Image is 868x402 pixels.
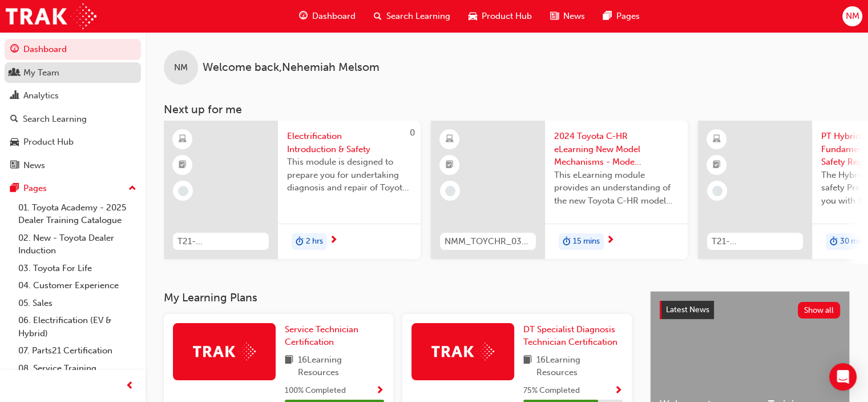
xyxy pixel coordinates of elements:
h3: Next up for me [146,103,868,116]
div: Open Intercom Messenger [829,363,857,391]
a: Latest NewsShow all [660,301,840,319]
span: 30 mins [840,235,867,248]
a: Product Hub [5,132,141,153]
span: NM [174,61,188,74]
span: search-icon [374,9,382,23]
h3: My Learning Plans [164,291,632,304]
a: DT Specialist Diagnosis Technician Certification [523,323,623,349]
span: Show Progress [614,386,623,396]
div: News [23,159,45,172]
a: 0T21-FOD_HVIS_PREREQElectrification Introduction & SafetyThis module is designed to prepare you f... [164,121,421,259]
span: next-icon [606,236,615,246]
span: guage-icon [10,45,19,55]
span: duration-icon [296,234,304,249]
span: book-icon [285,353,293,379]
span: duration-icon [830,234,838,249]
span: 15 mins [573,235,600,248]
span: 16 Learning Resources [536,353,623,379]
span: learningResourceType_ELEARNING-icon [713,132,721,147]
button: Show Progress [376,384,384,398]
span: Product Hub [482,10,532,23]
div: My Team [23,66,59,79]
span: prev-icon [126,379,134,393]
span: car-icon [469,9,477,23]
span: news-icon [10,161,19,171]
a: 05. Sales [14,294,141,312]
button: NM [842,6,862,26]
a: Search Learning [5,109,141,130]
span: Welcome back , Nehemiah Melsom [203,61,380,74]
a: car-iconProduct Hub [459,5,541,28]
span: pages-icon [10,184,19,194]
span: Search Learning [386,10,450,23]
span: booktick-icon [446,158,454,173]
a: 02. New - Toyota Dealer Induction [14,229,141,260]
span: Electrification Introduction & Safety [287,130,411,156]
a: My Team [5,62,141,83]
span: learningRecordVerb_NONE-icon [712,186,722,196]
a: search-iconSearch Learning [365,5,459,28]
span: learningRecordVerb_NONE-icon [445,186,455,196]
a: Dashboard [5,39,141,60]
span: people-icon [10,68,19,78]
span: Service Technician Certification [285,324,358,348]
span: duration-icon [563,234,571,249]
span: Show Progress [376,386,384,396]
button: Pages [5,178,141,199]
a: 04. Customer Experience [14,277,141,294]
a: News [5,155,141,176]
a: news-iconNews [541,5,594,28]
span: search-icon [10,114,18,125]
span: learningResourceType_ELEARNING-icon [179,132,187,147]
img: Trak [431,343,494,360]
span: NM [845,10,859,23]
a: NMM_TOYCHR_032024_MODULE_12024 Toyota C-HR eLearning New Model Mechanisms - Model Outline (Module... [431,121,688,259]
div: Pages [23,182,47,195]
span: 0 [410,128,415,138]
div: Search Learning [23,113,87,126]
span: This module is designed to prepare you for undertaking diagnosis and repair of Toyota & Lexus Ele... [287,156,411,194]
a: pages-iconPages [594,5,649,28]
a: Analytics [5,85,141,106]
span: learningResourceType_ELEARNING-icon [446,132,454,147]
span: 16 Learning Resources [298,353,384,379]
span: chart-icon [10,91,19,101]
span: up-icon [128,181,136,196]
span: Latest News [666,305,709,315]
a: 06. Electrification (EV & Hybrid) [14,312,141,342]
span: T21-PTHV_HYBRID_PRE_READ [712,235,798,248]
span: Pages [616,10,640,23]
span: booktick-icon [713,158,721,173]
span: learningRecordVerb_NONE-icon [178,186,188,196]
button: Show Progress [614,384,623,398]
span: 100 % Completed [285,384,346,397]
span: book-icon [523,353,532,379]
span: News [563,10,585,23]
span: 2024 Toyota C-HR eLearning New Model Mechanisms - Model Outline (Module 1) [554,130,679,169]
span: T21-FOD_HVIS_PREREQ [177,235,264,248]
span: NMM_TOYCHR_032024_MODULE_1 [445,235,531,248]
button: DashboardMy TeamAnalyticsSearch LearningProduct HubNews [5,37,141,178]
a: 08. Service Training [14,360,141,377]
img: Trak [6,3,96,29]
span: guage-icon [299,9,308,23]
span: pages-icon [603,9,612,23]
img: Trak [193,343,256,360]
a: 03. Toyota For Life [14,260,141,277]
span: 75 % Completed [523,384,580,397]
a: 01. Toyota Academy - 2025 Dealer Training Catalogue [14,199,141,229]
span: 2 hrs [306,235,323,248]
a: guage-iconDashboard [290,5,365,28]
span: next-icon [329,236,338,246]
span: Dashboard [312,10,356,23]
span: DT Specialist Diagnosis Technician Certification [523,324,617,348]
div: Product Hub [23,136,74,149]
a: 07. Parts21 Certification [14,342,141,360]
button: Show all [798,302,841,319]
a: Service Technician Certification [285,323,384,349]
span: news-icon [550,9,559,23]
span: booktick-icon [179,158,187,173]
span: This eLearning module provides an understanding of the new Toyota C-HR model line-up and their Ka... [554,169,679,208]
